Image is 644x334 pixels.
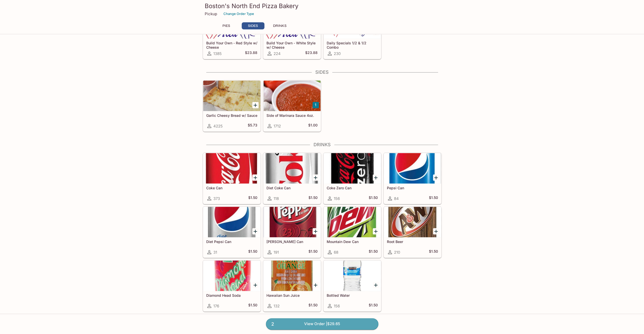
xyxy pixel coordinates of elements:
button: Add Mountain Dew Can [373,228,379,234]
div: Daily Specials 1/2 & 1/2 Combo [324,8,381,39]
h5: Mountain Dew Can [327,239,378,244]
button: Add Coke Can [252,174,259,181]
h5: Diet Coke Can [266,186,318,190]
h5: $5.73 [248,123,257,129]
button: DRINKS [268,22,291,29]
div: Side of Marinara Sauce 4oz. [263,81,321,111]
h4: SIDES [203,69,442,75]
button: Add Dr. Pepper Can [313,228,319,234]
div: Hawaiian Sun Juice [263,261,321,291]
h5: Build Your Own - White Style w/ Cheese [266,41,318,49]
a: Root Beer210$1.50 [384,207,441,258]
h5: Diet Pepsi Can [206,239,257,244]
span: 224 [274,51,281,56]
a: Hawaiian Sun Juice132$1.50 [263,260,321,311]
button: SIDES [242,22,264,29]
h5: $1.50 [248,303,257,309]
button: Add Diet Pepsi Can [252,228,259,234]
h5: $1.50 [369,195,378,201]
span: 132 [274,304,280,308]
div: Dr. Pepper Can [263,207,321,237]
button: Add Hawaiian Sun Juice [313,282,319,288]
span: 191 [274,250,279,255]
span: 118 [274,196,279,201]
span: 1385 [213,51,222,56]
div: Mountain Dew Can [324,207,381,237]
h5: $1.50 [369,249,378,255]
div: Diamond Head Soda [203,261,260,291]
div: Build Your Own - Red Style w/ Cheese [203,8,260,39]
h5: Coke Can [206,186,257,190]
button: Add Coke Zero Can [373,174,379,181]
p: Pickup [205,11,217,16]
h5: $1.50 [248,195,257,201]
a: Diet Pepsi Can31$1.50 [203,207,261,258]
a: 2View Order |$29.65 [266,318,378,329]
span: 156 [334,196,340,201]
span: 176 [213,304,219,308]
a: Bottled Water156$1.50 [323,260,381,311]
span: 230 [334,51,341,56]
a: Diet Coke Can118$1.50 [263,153,321,204]
button: Add Pepsi Can [433,174,439,181]
button: Add Diamond Head Soda [252,282,259,288]
button: Change Order Type [221,10,256,18]
a: Pepsi Can84$1.50 [384,153,441,204]
h5: $1.50 [248,249,257,255]
h5: Side of Marinara Sauce 4oz. [266,113,318,118]
span: 4225 [213,124,223,128]
a: Coke Can373$1.50 [203,153,261,204]
div: Diet Pepsi Can [203,207,260,237]
h5: Bottled Water [327,293,378,298]
h5: $23.88 [245,50,257,57]
h5: $1.50 [308,195,318,201]
a: Diamond Head Soda176$1.50 [203,260,261,311]
h5: $23.88 [305,50,318,57]
div: Pepsi Can [384,153,441,183]
a: [PERSON_NAME] Can191$1.50 [263,207,321,258]
h5: Diamond Head Soda [206,293,257,298]
span: 1712 [274,124,281,128]
h5: Root Beer [387,239,438,244]
h5: $1.50 [369,303,378,309]
h5: $1.50 [308,249,318,255]
span: 2 [268,321,277,328]
button: PIES [215,22,238,29]
button: Add Side of Marinara Sauce 4oz. [313,102,319,108]
a: Side of Marinara Sauce 4oz.1712$1.00 [263,80,321,132]
button: Add Root Beer [433,228,439,234]
span: 84 [394,196,399,201]
a: Coke Zero Can156$1.50 [323,153,381,204]
h5: Hawaiian Sun Juice [266,293,318,298]
button: Add Bottled Water [373,282,379,288]
span: 68 [334,250,338,255]
span: 210 [394,250,400,255]
button: Add Diet Coke Can [313,174,319,181]
h5: [PERSON_NAME] Can [266,239,318,244]
h5: $1.50 [429,195,438,201]
h4: DRINKS [203,142,442,147]
div: Coke Zero Can [324,153,381,183]
h5: Daily Specials 1/2 & 1/2 Combo [327,41,378,49]
span: 373 [213,196,220,201]
h5: $1.00 [308,123,318,129]
a: Garlic Cheesy Bread w/ Sauce4225$5.73 [203,80,261,132]
div: Bottled Water [324,261,381,291]
h5: Coke Zero Can [327,186,378,190]
button: Add Garlic Cheesy Bread w/ Sauce [252,102,259,108]
h5: $1.50 [308,303,318,309]
h5: Build Your Own - Red Style w/ Cheese [206,41,257,49]
h5: Pepsi Can [387,186,438,190]
h5: Garlic Cheesy Bread w/ Sauce [206,113,257,118]
div: Diet Coke Can [263,153,321,183]
div: Garlic Cheesy Bread w/ Sauce [203,81,260,111]
h3: Boston's North End Pizza Bakery [205,2,440,10]
div: Build Your Own - White Style w/ Cheese [263,8,321,39]
div: Root Beer [384,207,441,237]
span: 156 [334,304,340,308]
span: 31 [213,250,217,255]
div: Coke Can [203,153,260,183]
a: Mountain Dew Can68$1.50 [323,207,381,258]
h5: $1.50 [429,249,438,255]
